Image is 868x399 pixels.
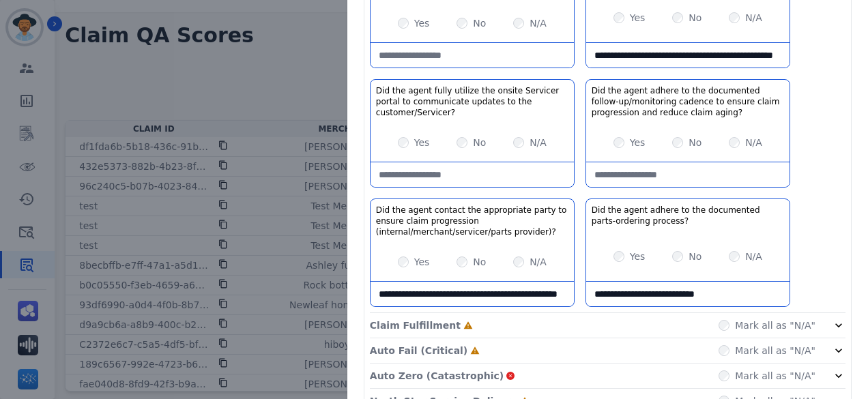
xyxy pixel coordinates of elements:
label: Yes [630,11,646,25]
p: Auto Fail (Critical) [370,344,467,357]
label: Yes [414,255,430,269]
label: Yes [414,16,430,30]
label: No [689,250,701,263]
label: N/A [745,11,762,25]
p: Auto Zero (Catastrophic) [370,369,504,383]
label: N/A [530,136,547,149]
label: Mark all as "N/A" [735,369,815,383]
p: Claim Fulfillment [370,319,461,332]
label: No [689,11,701,25]
h3: Did the agent fully utilize the onsite Servicer portal to communicate updates to the customer/Ser... [376,85,568,118]
label: Mark all as "N/A" [735,344,815,357]
label: N/A [530,255,547,269]
label: Yes [414,136,430,149]
label: No [473,255,486,269]
label: Yes [630,250,646,263]
label: N/A [745,136,762,149]
label: Yes [630,136,646,149]
label: Mark all as "N/A" [735,319,815,332]
h3: Did the agent adhere to the documented parts-ordering process? [592,205,784,226]
h3: Did the agent contact the appropriate party to ensure claim progression (internal/merchant/servic... [376,205,568,237]
label: No [473,136,486,149]
label: N/A [530,16,547,30]
label: No [473,16,486,30]
label: No [689,136,701,149]
h3: Did the agent adhere to the documented follow-up/monitoring cadence to ensure claim progression a... [592,85,784,118]
label: N/A [745,250,762,263]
